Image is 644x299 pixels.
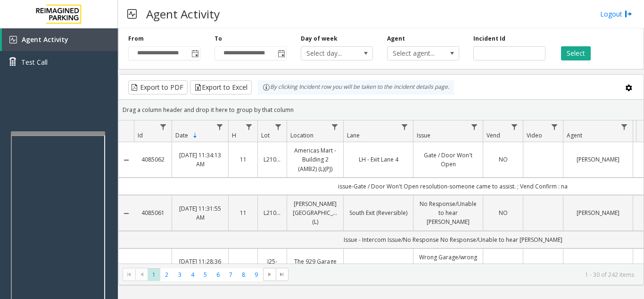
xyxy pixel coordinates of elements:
span: Page 1 [148,268,160,281]
a: No Response/Unable to hear [PERSON_NAME] [419,199,477,227]
a: Lot Filter Menu [272,120,285,133]
div: Data table [119,120,644,264]
a: Location Filter Menu [329,120,341,133]
span: Go to the last page [276,268,289,281]
span: Id [138,131,143,139]
span: Select agent... [388,47,445,60]
span: Page 7 [224,268,237,281]
img: pageIcon [127,2,137,26]
a: Gate / Door Won't Open [419,151,477,169]
h3: Agent Activity [141,2,224,26]
a: L21078900 [264,208,281,217]
button: Export to Excel [190,80,252,94]
a: Logout [600,9,632,19]
a: 1904 - Monthly Entry [349,262,407,271]
a: Americas Mart - Building 2 (AMB2) (L)(PJ) [293,146,338,173]
button: Select [561,46,591,60]
a: Collapse Details [119,263,134,271]
a: 11 [234,262,252,271]
a: NO [489,208,517,217]
span: Page 8 [237,268,250,281]
a: L21036801 [264,155,281,164]
span: Page 5 [199,268,212,281]
a: Lane Filter Menu [398,120,411,133]
a: [PERSON_NAME] [569,262,627,271]
a: I25-182 [264,257,281,275]
span: Toggle popup [276,47,286,60]
span: Date [175,131,188,139]
a: Date Filter Menu [214,120,226,133]
span: Lane [347,131,360,139]
a: Wrong Garage/wrong number/oversized vehicle [419,253,477,280]
a: [PERSON_NAME][GEOGRAPHIC_DATA] (L) [293,199,338,227]
a: 4085061 [140,208,166,217]
label: Day of week [301,34,338,43]
span: Agent Activity [22,35,68,44]
a: Agent Activity [2,28,118,51]
span: Go to the last page [278,271,286,278]
label: From [128,34,144,43]
img: 'icon' [9,36,17,43]
a: Id Filter Menu [157,120,170,133]
span: NO [499,262,508,270]
kendo-pager-info: 1 - 30 of 242 items [294,271,634,279]
span: Page 2 [160,268,173,281]
span: Issue [417,131,430,139]
img: logout [625,9,632,19]
span: Page 3 [173,268,186,281]
a: Agent Filter Menu [618,120,631,133]
img: infoIcon.svg [263,84,270,91]
a: [PERSON_NAME] [569,155,627,164]
a: Collapse Details [119,210,134,217]
span: Go to the next page [266,271,273,278]
span: Sortable [191,132,199,139]
a: [DATE] 11:31:55 AM [178,204,223,222]
a: 4085060 [140,262,166,271]
div: Drag a column header and drop it here to group by that column [119,102,644,118]
a: H Filter Menu [243,120,256,133]
button: Export to PDF [128,80,188,94]
a: Video Filter Menu [548,120,561,133]
a: [DATE] 11:34:13 AM [178,151,223,169]
a: [DATE] 11:28:36 AM [178,257,223,275]
span: H [232,131,236,139]
span: Agent [567,131,582,139]
a: 4085062 [140,155,166,164]
a: Issue Filter Menu [468,120,481,133]
span: Go to the next page [263,268,276,281]
span: NO [499,209,508,217]
span: Video [527,131,542,139]
span: Toggle popup [190,47,200,60]
span: Page 9 [250,268,263,281]
a: NO [489,155,517,164]
a: Collapse Details [119,156,134,164]
a: South Exit (Reversible) [349,208,407,217]
a: 11 [234,155,252,164]
span: Page 4 [186,268,199,281]
span: Test Call [21,57,48,67]
span: Page 6 [212,268,224,281]
a: LH - Exit Lane 4 [349,155,407,164]
a: Vend Filter Menu [508,120,521,133]
label: Agent [387,34,405,43]
span: Location [290,131,314,139]
label: To [215,34,222,43]
span: Lot [261,131,270,139]
span: Vend [487,131,500,139]
div: By clicking Incident row you will be taken to the incident details page. [258,80,454,94]
a: [PERSON_NAME] [569,208,627,217]
a: 11 [234,208,252,217]
span: NO [499,155,508,163]
span: Select day... [301,47,358,60]
a: The 929 Garage (I) (R390) [293,257,338,275]
label: Incident Id [473,34,505,43]
a: NO [489,262,517,271]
